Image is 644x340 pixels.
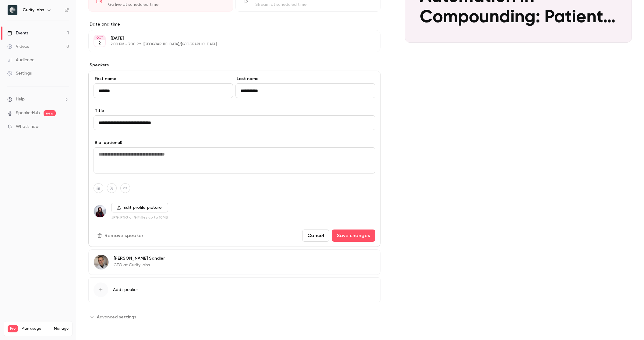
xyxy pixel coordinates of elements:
label: Edit profile picture [111,203,168,212]
li: help-dropdown-opener [7,96,69,103]
img: Ludmila Hrižanovska [94,205,106,217]
p: 2 [98,40,101,46]
div: Events [7,30,28,36]
label: Last name [235,76,375,82]
span: Help [16,96,25,103]
button: Advanced settings [88,312,140,322]
img: CurifyLabs [8,5,17,15]
button: Add speaker [88,277,380,302]
div: Go live at scheduled time [108,2,225,8]
a: SpeakerHub [16,110,40,116]
div: OCT [94,36,105,40]
label: Title [94,108,375,114]
section: Advanced settings [88,312,380,322]
h6: CurifyLabs [23,7,44,13]
label: Speakers [88,62,380,68]
button: Save changes [332,230,375,242]
label: Date and time [88,21,380,27]
span: Pro [8,325,18,332]
div: Audience [7,57,34,63]
span: Plan usage [22,326,50,331]
button: Cancel [302,230,329,242]
div: Stream at scheduled time [255,2,373,8]
a: Manage [54,326,69,331]
p: [DATE] [111,35,348,41]
p: JPG, PNG or GIF files up to 10MB [111,215,168,220]
img: Niklas Sandler [94,255,108,269]
div: Settings [7,70,32,76]
div: Videos [7,44,29,50]
p: [PERSON_NAME] Sandler [114,255,165,261]
span: Add speaker [113,287,138,293]
span: Advanced settings [97,314,136,320]
span: What's new [16,124,39,130]
label: Bio (optional) [94,140,375,146]
label: First name [94,76,233,82]
div: Niklas Sandler[PERSON_NAME] SandlerCTO at CurifyLabs [88,249,380,275]
p: 2:00 PM - 3:00 PM, [GEOGRAPHIC_DATA]/[GEOGRAPHIC_DATA] [111,42,348,47]
p: CTO at CurifyLabs [114,262,165,268]
span: new [44,110,56,116]
button: Remove speaker [94,230,148,242]
iframe: Noticeable Trigger [62,124,69,130]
